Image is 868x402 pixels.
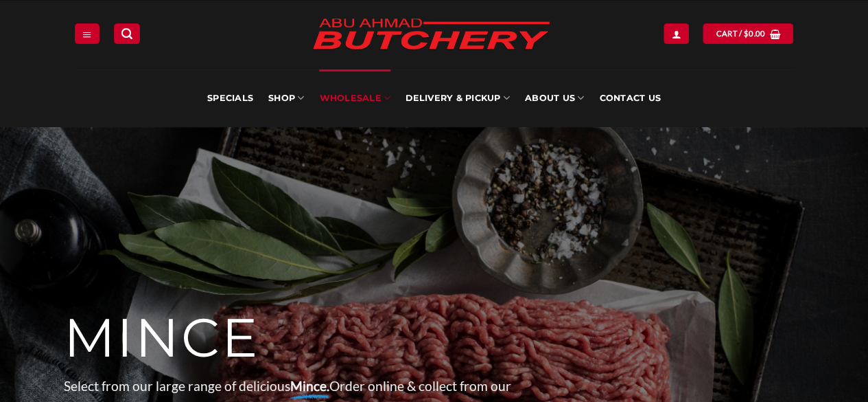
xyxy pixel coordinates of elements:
span: Cart / [716,27,765,40]
a: SHOP [268,69,304,127]
span: $ [744,27,749,40]
a: Contact Us [599,69,661,127]
a: About Us [525,69,584,127]
a: Login [664,23,688,43]
img: Abu Ahmad Butchery [301,9,561,61]
a: Menu [75,23,99,43]
a: View cart [703,23,793,43]
bdi: 0.00 [744,29,766,38]
a: Specials [207,69,253,127]
a: Wholesale [319,69,390,127]
span: MINCE [64,305,259,371]
strong: Mince. [290,378,329,394]
a: Search [114,23,140,43]
a: Delivery & Pickup [406,69,510,127]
